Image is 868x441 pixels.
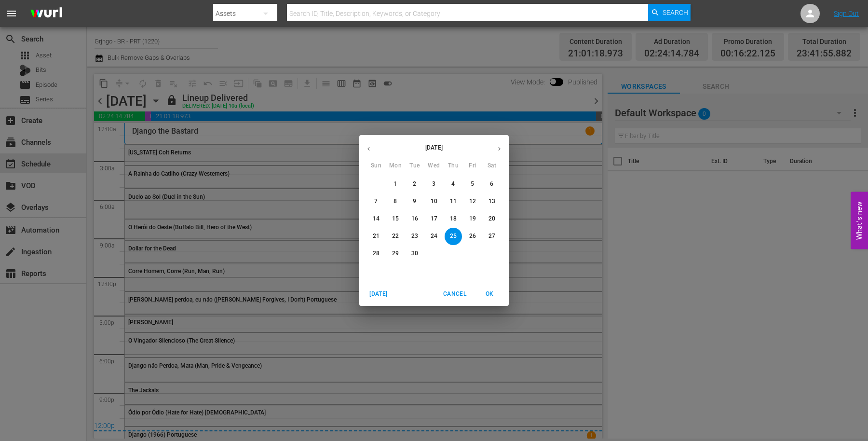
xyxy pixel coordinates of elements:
[373,249,380,258] p: 28
[387,193,404,210] button: 8
[425,228,443,245] button: 24
[387,161,404,171] span: Mon
[464,176,481,193] button: 5
[474,286,505,302] button: OK
[373,215,380,223] p: 14
[413,197,416,206] p: 9
[392,249,399,258] p: 29
[406,245,423,262] button: 30
[483,176,501,193] button: 6
[367,289,390,299] span: [DATE]
[367,245,385,262] button: 28
[469,197,476,206] p: 12
[483,210,501,228] button: 20
[469,215,476,223] p: 19
[425,161,443,171] span: Wed
[406,161,423,171] span: Tue
[374,197,378,206] p: 7
[387,245,404,262] button: 29
[451,180,455,188] p: 4
[425,210,443,228] button: 17
[367,210,385,228] button: 14
[393,180,397,188] p: 1
[445,228,462,245] button: 25
[439,286,470,302] button: Cancel
[469,232,476,240] p: 26
[478,289,501,299] span: OK
[464,161,481,171] span: Fri
[445,176,462,193] button: 4
[663,4,688,21] span: Search
[432,180,435,188] p: 3
[431,232,437,240] p: 24
[488,215,495,223] p: 20
[445,193,462,210] button: 11
[363,286,394,302] button: [DATE]
[488,197,495,206] p: 13
[445,161,462,171] span: Thu
[411,232,418,240] p: 23
[488,232,495,240] p: 27
[483,193,501,210] button: 13
[443,289,466,299] span: Cancel
[378,143,490,152] p: [DATE]
[450,232,457,240] p: 25
[834,10,859,17] a: Sign Out
[851,192,868,249] button: Open Feedback Widget
[471,180,474,188] p: 5
[464,228,481,245] button: 26
[367,193,385,210] button: 7
[23,2,69,25] img: ans4CAIJ8jUAAAAAAAAAAAAAAAAAAAAAAAAgQb4GAAAAAAAAAAAAAAAAAAAAAAAAJMjXAAAAAAAAAAAAAAAAAAAAAAAAgAT5G...
[425,193,443,210] button: 10
[406,228,423,245] button: 23
[392,215,399,223] p: 15
[392,232,399,240] p: 22
[450,197,457,206] p: 11
[464,193,481,210] button: 12
[450,215,457,223] p: 18
[387,176,404,193] button: 1
[406,210,423,228] button: 16
[445,210,462,228] button: 18
[490,180,493,188] p: 6
[367,228,385,245] button: 21
[483,161,501,171] span: Sat
[6,8,17,19] span: menu
[411,215,418,223] p: 16
[373,232,380,240] p: 21
[413,180,416,188] p: 2
[431,215,437,223] p: 17
[411,249,418,258] p: 30
[367,161,385,171] span: Sun
[406,176,423,193] button: 2
[425,176,443,193] button: 3
[431,197,437,206] p: 10
[393,197,397,206] p: 8
[406,193,423,210] button: 9
[387,210,404,228] button: 15
[464,210,481,228] button: 19
[387,228,404,245] button: 22
[483,228,501,245] button: 27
